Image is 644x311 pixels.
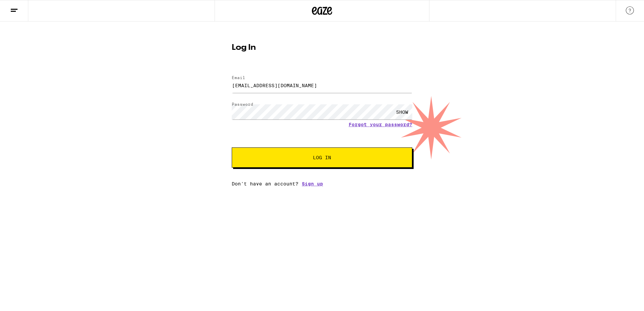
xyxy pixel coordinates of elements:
a: Forgot your password? [349,122,412,127]
div: Don't have an account? [232,181,412,186]
button: Log In [232,147,412,168]
h1: Log In [232,44,412,52]
span: Log In [313,155,331,160]
a: Sign up [302,181,323,186]
div: SHOW [392,104,412,119]
label: Email [232,75,245,80]
input: Email [232,78,412,93]
label: Password [232,102,253,106]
